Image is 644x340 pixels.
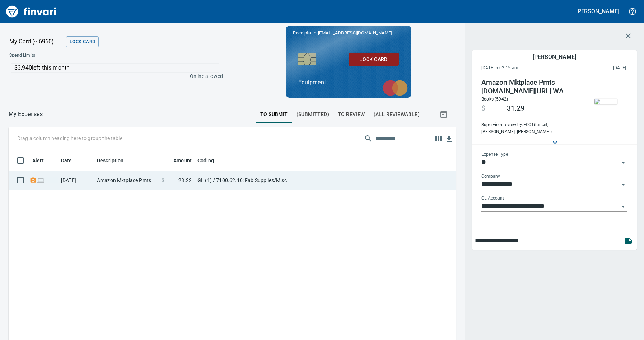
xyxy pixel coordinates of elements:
[507,104,524,113] span: 31.29
[533,53,576,61] h5: [PERSON_NAME]
[14,64,219,72] p: $3,940 left this month
[566,65,626,72] span: This charge was settled by the merchant and appears on the 2025/09/13 statement.
[9,52,129,59] span: Spend Limits
[32,156,53,165] span: Alert
[576,8,619,15] h5: [PERSON_NAME]
[293,29,404,37] p: Receipts to:
[433,133,444,144] button: Choose columns to display
[9,37,63,46] p: My Card (···6960)
[297,110,329,119] span: (Submitted)
[94,171,159,190] td: Amazon Mktplace Pmts [DOMAIN_NAME][URL] WA
[620,232,637,250] span: This records your note into the expense
[620,27,637,45] button: Close transaction
[32,156,44,165] span: Alert
[66,36,99,47] button: Lock Card
[618,201,628,211] button: Open
[618,180,628,190] button: Open
[9,110,43,118] p: My Expenses
[354,55,393,64] span: Lock Card
[4,73,223,80] p: Online allowed
[594,99,617,104] img: receipts%2Ftapani%2F2025-09-16%2FpiGV5CgfDrQnoJsBvzAL1lfK6Pz2__hkqSPE45V81SnRT21hTm.jpg
[481,196,504,200] label: GL Account
[9,110,43,118] nav: breadcrumb
[162,177,164,184] span: $
[481,97,508,102] span: Books (5942)
[4,3,58,20] img: Finvari
[444,134,454,144] button: Download Table
[70,38,95,46] span: Lock Card
[61,156,72,165] span: Date
[195,171,374,190] td: GL (1) / 7100.62.10: Fab Supplies/Misc
[58,171,94,190] td: [DATE]
[197,156,223,165] span: Coding
[298,78,399,87] p: Equipment
[481,104,485,113] span: $
[481,78,579,96] h4: Amazon Mktplace Pmts [DOMAIN_NAME][URL] WA
[481,152,508,157] label: Expense Type
[618,158,628,168] button: Open
[173,156,192,165] span: Amount
[97,156,133,165] span: Description
[29,178,37,182] span: Receipt Required
[374,110,420,119] span: (All Reviewable)
[97,156,124,165] span: Description
[197,156,214,165] span: Coding
[349,53,399,66] button: Lock Card
[164,156,192,165] span: Amount
[574,6,621,17] button: [PERSON_NAME]
[481,65,566,72] span: [DATE] 5:02:15 am
[317,29,393,36] span: [EMAIL_ADDRESS][DOMAIN_NAME]
[17,135,122,142] p: Drag a column heading here to group the table
[61,156,81,165] span: Date
[338,110,365,119] span: To Review
[178,177,192,184] span: 28.22
[37,178,45,182] span: Online transaction
[481,121,579,136] span: Supervisor review by: EQ01 (lancet, [PERSON_NAME], [PERSON_NAME])
[379,76,411,99] img: mastercard.svg
[481,174,500,178] label: Company
[260,110,288,119] span: To Submit
[433,106,456,123] button: Show transactions within a particular date range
